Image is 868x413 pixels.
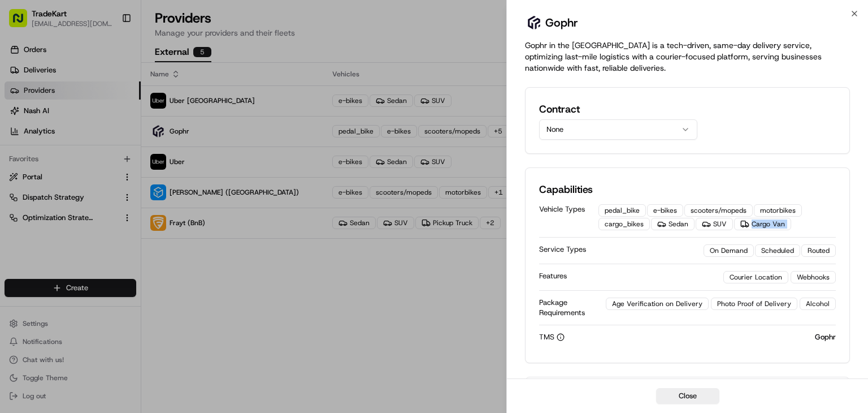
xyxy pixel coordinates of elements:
span: [DATE] [129,175,152,184]
p: Gophr in the [GEOGRAPHIC_DATA] is a tech-driven, same-day delivery service, optimizing last-mile ... [525,40,850,74]
div: On Demand [704,244,754,257]
h2: Capabilities [539,182,836,197]
span: Pylon [112,249,137,258]
div: Features [539,271,723,281]
a: Powered byPylon [80,249,137,258]
button: Start new chat [192,111,206,124]
div: 📗 [11,223,20,232]
div: Photo Proof of Delivery [711,298,797,310]
div: SUV [696,218,733,230]
img: 1736555255976-a54dd68f-1ca7-489b-9aae-adbdc363a1c4 [11,107,32,128]
h2: Contract [539,101,697,117]
div: 💻 [96,223,105,232]
div: Past conversations [11,147,72,156]
a: 📗Knowledge Base [7,217,91,238]
button: Close [656,388,719,404]
span: Knowledge Base [23,222,86,233]
div: Service Types [539,244,704,255]
div: Webhooks [791,271,836,283]
img: Wisdom Oko [11,164,29,186]
button: See all [175,144,206,158]
img: Nash [11,11,34,33]
span: API Documentation [107,222,181,233]
div: cargo_bikes [598,218,650,230]
div: Vehicle Types [539,204,598,214]
div: Courier Location [723,271,788,283]
div: Sedan [651,218,695,230]
div: Scheduled [755,244,800,257]
img: 8571987876998_91fb9ceb93ad5c398215_72.jpg [24,107,44,128]
h2: Gophr [545,15,578,31]
div: Routed [801,244,836,257]
div: pedal_bike [598,204,646,217]
div: Age Verification on Delivery [606,298,709,310]
div: Start new chat [51,107,185,119]
p: Welcome 👋 [11,45,206,63]
span: Wisdom [PERSON_NAME] [35,175,120,184]
div: TMS [539,332,815,342]
img: gophr-logo.jpg [525,14,543,32]
span: • [123,175,127,184]
div: e-bikes [647,204,683,217]
img: 1736555255976-a54dd68f-1ca7-489b-9aae-adbdc363a1c4 [23,175,32,184]
div: Cargo Van [734,218,791,230]
a: 💻API Documentation [91,217,186,238]
div: Alcohol [800,298,836,310]
div: We're available if you need us! [51,119,155,128]
div: motorbikes [754,204,802,217]
div: Package Requirements [539,298,606,318]
div: scooters/mopeds [684,204,753,217]
input: Clear [29,72,186,84]
p: Gophr [815,332,836,342]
